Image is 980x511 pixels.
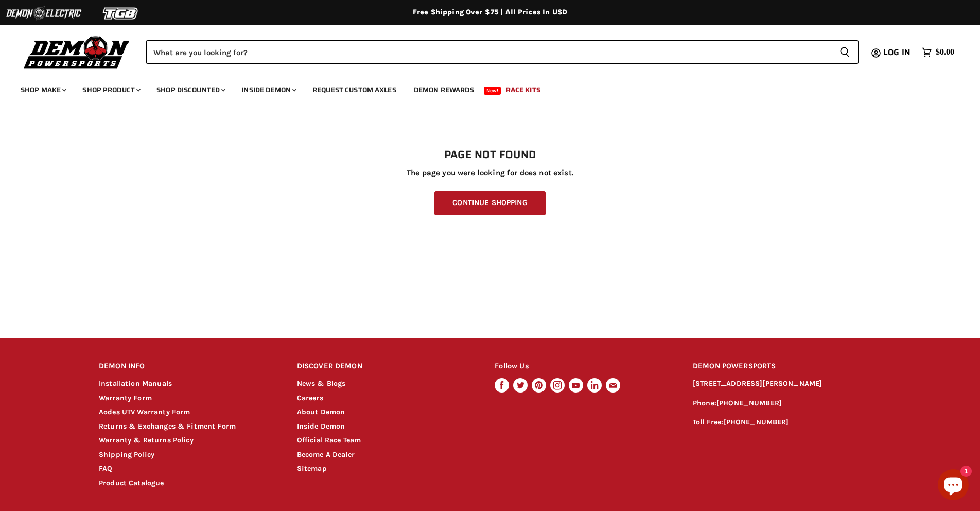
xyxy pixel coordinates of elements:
a: Warranty & Returns Policy [99,436,194,445]
span: $0.00 [936,47,954,57]
ul: Main menu [13,75,952,100]
span: New! [484,87,501,95]
a: Shop Product [75,79,147,100]
p: [STREET_ADDRESS][PERSON_NAME] [693,378,881,390]
a: Returns & Exchanges & Fitment Form [99,422,236,431]
p: Toll Free: [693,417,881,429]
a: Shop Discounted [149,79,232,100]
a: Installation Manuals [99,379,172,388]
img: Demon Electric Logo 2 [5,4,82,23]
a: [PHONE_NUMBER] [716,399,782,407]
div: Free Shipping Over $75 | All Prices In USD [78,8,902,17]
a: Shop Make [13,79,73,100]
a: Continue Shopping [434,191,545,215]
h2: DISCOVER DEMON [297,354,476,379]
a: About Demon [297,407,345,416]
button: Search [831,40,859,64]
a: Shipping Policy [99,450,154,459]
a: Inside Demon [234,79,303,100]
a: Demon Rewards [406,79,482,100]
span: Log in [883,46,911,59]
a: Sitemap [297,464,327,473]
a: Inside Demon [297,422,345,431]
h2: DEMON POWERSPORTS [693,354,881,379]
a: Race Kits [498,79,548,100]
h2: DEMON INFO [99,354,277,379]
a: Product Catalogue [99,479,164,487]
h2: Follow Us [495,354,673,379]
a: FAQ [99,464,112,473]
inbox-online-store-chat: Shopify online store chat [935,469,972,503]
img: TGB Logo 2 [82,4,160,23]
a: Careers [297,394,323,402]
p: The page you were looking for does not exist. [99,168,881,177]
img: Demon Powersports [21,33,133,70]
form: Product [146,40,859,64]
p: Phone: [693,398,881,410]
a: Request Custom Axles [305,79,404,100]
a: $0.00 [917,45,959,60]
a: [PHONE_NUMBER] [724,418,789,427]
a: Aodes UTV Warranty Form [99,407,190,416]
h1: Page not found [99,149,881,161]
a: Log in [879,48,917,57]
a: Warranty Form [99,394,152,402]
input: Search [146,40,831,64]
a: News & Blogs [297,379,346,388]
a: Become A Dealer [297,450,355,459]
a: Official Race Team [297,436,361,445]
